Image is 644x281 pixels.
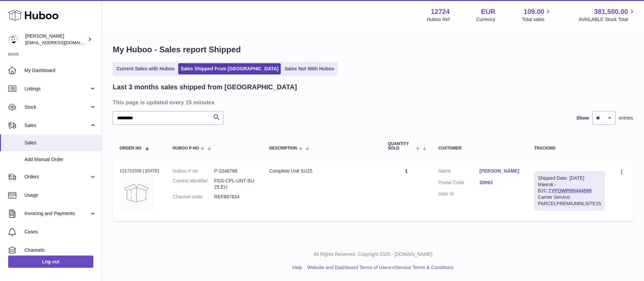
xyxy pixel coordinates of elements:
[481,7,495,16] strong: EUR
[479,168,520,174] a: [PERSON_NAME]
[173,168,214,174] dt: Huboo P no
[8,256,93,268] a: Log out
[8,34,18,45] img: internalAdmin-12724@internal.huboo.com
[538,175,601,181] div: Shipped Date: [DATE]
[269,168,374,174] div: Complete Unit SU25
[24,122,89,129] span: Sales
[438,168,479,176] dt: Name
[24,156,96,163] span: Add Manual Order
[381,161,431,221] td: 1
[594,7,628,16] span: 381,500.00
[25,33,86,46] div: [PERSON_NAME]
[534,146,605,151] div: Tracking
[119,176,153,210] img: no-photo.jpg
[119,168,159,174] div: 121722338 | [DATE]
[479,179,520,186] a: 20093
[534,171,605,211] div: Maersk - B2C:
[619,115,633,121] span: entries
[578,7,636,23] a: 381,500.00 AVAILABLE Stock Total
[24,67,96,74] span: My Dashboard
[282,63,336,74] a: Sales Not With Huboo
[307,265,387,270] a: Website and Dashboard Terms of Use
[578,16,636,23] span: AVAILABLE Stock Total
[24,86,89,92] span: Listings
[438,146,520,151] div: Customer
[438,179,479,188] dt: Postal Code
[292,265,302,270] a: Help
[173,146,199,151] span: Huboo P no
[24,104,89,110] span: Stock
[214,178,256,191] dd: FGS-CPL-UNT-SU25:EU
[113,44,633,55] h1: My Huboo - Sales report Shipped
[24,140,96,146] span: Sales
[113,99,631,106] h3: This page is updated every 15 minutes
[24,192,96,198] span: Usage
[113,83,297,92] h2: Last 3 months sales shipped from [GEOGRAPHIC_DATA]
[269,146,297,151] span: Description
[24,174,89,180] span: Orders
[119,146,142,151] span: Order No
[173,194,214,200] dt: Channel order
[395,265,454,270] a: Service Terms & Conditions
[388,142,414,151] span: Quantity Sold
[576,115,589,121] label: Show
[438,191,479,197] dt: User Id
[24,210,89,217] span: Invoicing and Payments
[114,63,177,74] a: Current Sales with Huboo
[522,7,552,23] a: 109.00 Total sales
[548,188,591,193] a: TYPQWPI00444599
[427,16,450,23] div: Huboo Ref
[173,178,214,191] dt: Current identifier
[178,63,281,74] a: Sales Shipped From [GEOGRAPHIC_DATA]
[214,168,256,174] dd: P-1046768
[305,264,454,271] li: and
[24,247,96,253] span: Channels
[431,7,450,16] strong: 12724
[214,194,256,200] dd: REF887624
[538,194,601,207] div: Carrier Service: PARCELPREMIUMNLSITE15
[107,251,639,258] p: All Rights Reserved. Copyright 2025 - [DOMAIN_NAME]
[25,40,100,45] span: [EMAIL_ADDRESS][DOMAIN_NAME]
[522,16,552,23] span: Total sales
[523,7,544,16] span: 109.00
[476,16,496,23] div: Currency
[24,229,96,235] span: Cases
